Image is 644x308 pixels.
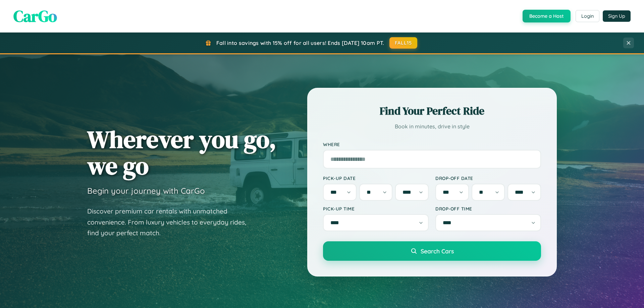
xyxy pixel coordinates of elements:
p: Book in minutes, drive in style [323,122,541,131]
button: Login [576,10,599,22]
p: Discover premium car rentals with unmatched convenience. From luxury vehicles to everyday rides, ... [87,206,255,239]
button: Sign Up [603,10,631,22]
label: Drop-off Date [435,175,541,181]
label: Where [323,141,541,147]
label: Pick-up Date [323,175,429,181]
button: Search Cars [323,241,541,261]
h3: Begin your journey with CarGo [87,186,205,196]
button: Become a Host [523,10,571,22]
label: Pick-up Time [323,206,429,211]
h2: Find Your Perfect Ride [323,104,541,118]
span: Search Cars [421,247,454,255]
button: FALL15 [389,37,418,49]
label: Drop-off Time [435,206,541,211]
span: Fall into savings with 15% off for all users! Ends [DATE] 10am PT. [216,40,384,46]
h1: Wherever you go, we go [87,126,276,179]
span: CarGo [13,5,57,27]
